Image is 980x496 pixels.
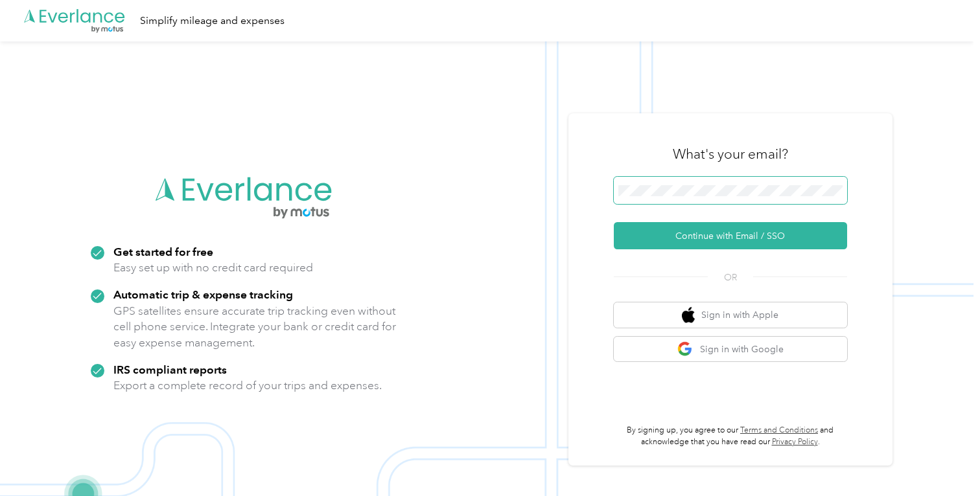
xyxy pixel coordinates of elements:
button: apple logoSign in with Apple [614,302,847,328]
strong: Automatic trip & expense tracking [113,287,293,301]
p: GPS satellites ensure accurate trip tracking even without cell phone service. Integrate your bank... [113,303,397,351]
div: Simplify mileage and expenses [140,13,285,29]
p: Export a complete record of your trips and expenses. [113,378,382,394]
p: By signing up, you agree to our and acknowledge that you have read our . [614,425,847,447]
button: google logoSign in with Google [614,337,847,362]
strong: IRS compliant reports [113,363,227,376]
p: Easy set up with no credit card required [113,260,313,276]
strong: Get started for free [113,245,213,258]
h3: What's your email? [673,145,788,163]
a: Privacy Policy [772,437,818,447]
button: Continue with Email / SSO [614,222,847,249]
span: OR [708,271,753,284]
img: google logo [677,341,694,357]
a: Terms and Conditions [740,425,818,435]
img: apple logo [682,307,695,323]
